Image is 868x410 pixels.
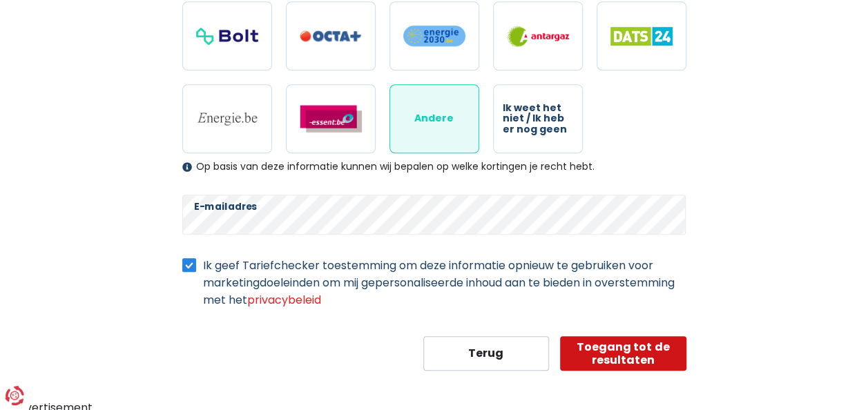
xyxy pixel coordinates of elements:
[414,113,454,124] span: Andere
[196,111,258,126] img: Energie.be
[560,336,686,371] button: Toegang tot de resultaten
[507,26,569,47] img: Antargaz
[503,103,573,135] span: Ik weet het niet / Ik heb er nog geen
[403,25,465,47] img: Energie2030
[196,28,258,45] img: Bolt
[182,161,686,173] div: Op basis van deze informatie kunnen wij bepalen op welke kortingen je recht hebt.
[203,257,686,309] label: Ik geef Tariefchecker toestemming om deze informatie opnieuw te gebruiken voor marketingdoeleinde...
[300,105,362,133] img: Essent
[423,336,550,371] button: Terug
[300,30,362,42] img: Octa+
[247,292,321,308] a: privacybeleid
[610,27,673,46] img: Dats 24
